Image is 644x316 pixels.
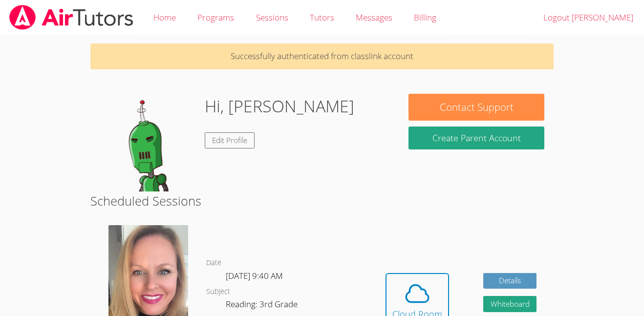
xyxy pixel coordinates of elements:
[205,132,255,148] a: Edit Profile
[90,191,554,210] h2: Scheduled Sessions
[8,5,134,30] img: airtutors_banner-c4298cdbf04f3fff15de1276eac7730deb9818008684d7c2e4769d2f7ddbe033.png
[356,12,392,23] span: Messages
[483,296,537,312] button: Whiteboard
[226,297,300,314] dd: Reading: 3rd Grade
[483,273,537,289] a: Details
[205,94,354,119] h1: Hi, [PERSON_NAME]
[206,257,221,269] dt: Date
[99,94,197,191] img: default.png
[408,94,544,121] button: Contact Support
[408,126,544,149] button: Create Parent Account
[206,286,230,298] dt: Subject
[226,270,283,281] span: [DATE] 9:40 AM
[90,43,554,69] p: Successfully authenticated from classlink account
